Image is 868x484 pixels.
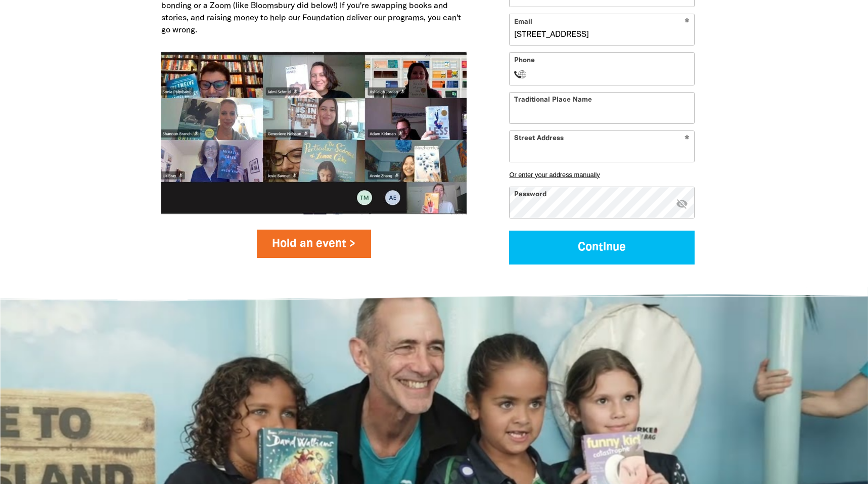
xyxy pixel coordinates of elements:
i: Hide password [676,197,688,209]
a: Hold an event > [257,230,372,258]
button: visibility_off [676,197,688,211]
button: Continue [509,231,695,265]
button: Or enter your address manually [509,171,695,179]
